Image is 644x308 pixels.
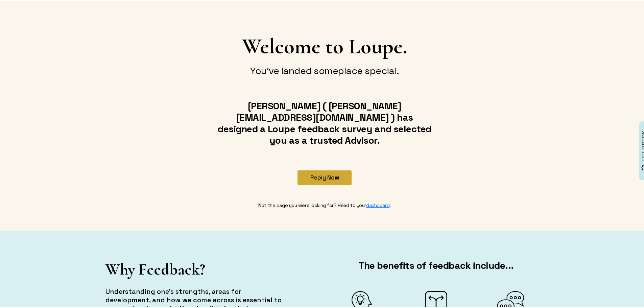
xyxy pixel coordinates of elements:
h2: [PERSON_NAME] ( [PERSON_NAME][EMAIL_ADDRESS][DOMAIN_NAME] ) has designed a Loupe feedback survey ... [217,99,432,145]
div: Not the page you were looking for? Head to your . [254,200,395,208]
button: Reply Now [297,169,352,184]
h2: The benefits of feedback include... [329,258,544,270]
h1: Welcome to Loupe. [217,32,432,58]
a: dashboard [366,201,389,207]
h2: You've landed someplace special. [217,64,432,75]
h1: Why Feedback? [105,258,283,278]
